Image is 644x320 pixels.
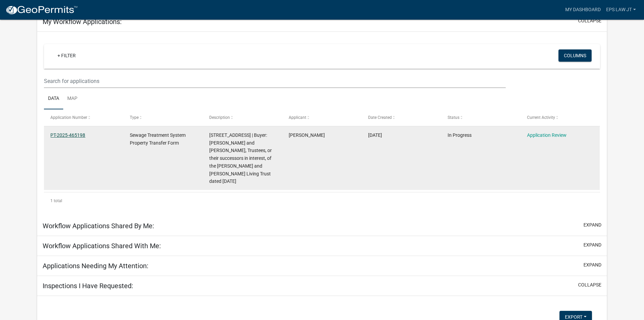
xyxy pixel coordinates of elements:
datatable-header-cell: Applicant [282,109,362,126]
datatable-header-cell: Date Created [362,109,441,126]
h5: Applications Needing My Attention: [43,262,148,270]
a: PT-2025-465198 [50,132,85,138]
span: Date Created [368,115,392,120]
a: Application Review [527,132,567,138]
span: 32811 SLEEPY HOLLOW LN | Buyer: Keith A. Towne and Linda O. Towne, Trustees, or their successors ... [209,132,272,184]
div: collapse [37,32,607,216]
span: Status [448,115,459,120]
button: expand [583,221,601,229]
span: Applicant [289,115,306,120]
h5: Workflow Applications Shared By Me: [43,222,154,230]
span: Jaclyn Talsma [289,132,325,138]
a: EPS Law JT [603,3,639,16]
a: + Filter [52,49,81,62]
a: Data [44,88,63,110]
button: expand [583,261,601,269]
h5: My Workflow Applications: [43,18,122,26]
input: Search for applications [44,74,505,88]
span: 08/18/2025 [368,132,382,138]
datatable-header-cell: Status [441,109,520,126]
datatable-header-cell: Description [203,109,282,126]
datatable-header-cell: Type [123,109,203,126]
span: Sewage Treatment System Property Transfer Form [130,132,186,146]
h5: Inspections I Have Requested: [43,282,133,290]
a: My Dashboard [563,3,603,16]
button: Columns [558,49,592,62]
span: Description [209,115,230,120]
h5: Workflow Applications Shared With Me: [43,242,161,250]
a: Map [63,88,81,110]
button: expand [583,241,601,249]
span: Current Activity [527,115,555,120]
datatable-header-cell: Current Activity [520,109,600,126]
datatable-header-cell: Application Number [44,109,123,126]
span: Application Number [50,115,87,120]
div: 1 total [44,192,600,209]
span: In Progress [448,132,472,138]
span: Type [130,115,139,120]
button: collapse [578,17,601,24]
button: collapse [578,281,601,289]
